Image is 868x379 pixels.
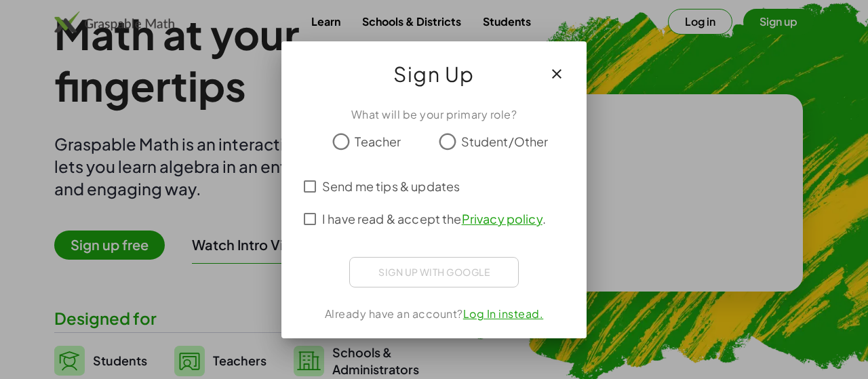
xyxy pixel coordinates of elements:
[462,211,542,226] a: Privacy policy
[393,58,475,90] span: Sign Up
[355,132,401,151] span: Teacher
[322,177,460,195] span: Send me tips & updates
[463,306,544,321] a: Log In instead.
[322,210,546,228] span: I have read & accept the .
[298,106,570,123] div: What will be your primary role?
[298,306,570,322] div: Already have an account?
[461,132,549,151] span: Student/Other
